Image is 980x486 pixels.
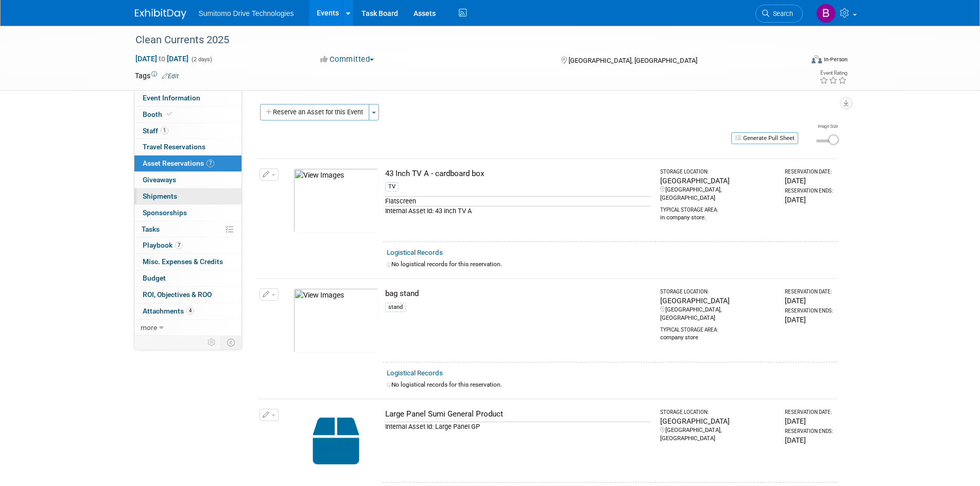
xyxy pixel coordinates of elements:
[785,288,833,296] div: Reservation Date:
[260,104,369,120] button: Reserve an Asset for this Event
[785,195,833,205] div: [DATE]
[823,56,848,63] div: In-Person
[134,221,242,237] a: Tasks
[385,168,651,179] div: 43 Inch TV A - cardboard box
[134,123,242,139] a: Staff1
[134,254,242,270] a: Misc. Expenses & Credits
[143,143,205,151] span: Travel Reservations
[387,260,834,269] div: No logistical records for this reservation.
[660,334,776,342] div: company store
[134,172,242,188] a: Giveaways
[742,54,848,69] div: Event Format
[294,409,379,473] img: Capital-Asset-Icon-2.png
[132,31,787,49] div: Clean Currents 2025
[175,241,183,249] span: 7
[220,336,242,349] td: Toggle Event Tabs
[143,241,183,249] span: Playbook
[141,323,157,332] span: more
[385,196,651,206] div: Flatscreen
[660,322,776,334] div: Typical Storage Area:
[162,73,179,80] a: Edit
[785,168,833,176] div: Reservation Date:
[385,182,399,192] div: TV
[134,237,242,253] a: Playbook7
[294,168,379,233] img: View Images
[143,274,166,282] span: Budget
[207,160,214,167] span: 7
[167,111,172,117] i: Booth reservation complete
[134,287,242,303] a: ROI, Objectives & ROO
[660,409,776,416] div: Storage Location:
[785,176,833,186] div: [DATE]
[660,186,776,202] div: [GEOGRAPHIC_DATA], [GEOGRAPHIC_DATA]
[143,192,177,200] span: Shipments
[143,159,214,167] span: Asset Reservations
[186,307,194,315] span: 4
[191,56,212,63] span: (2 days)
[819,71,847,76] div: Event Rating
[660,176,776,186] div: [GEOGRAPHIC_DATA]
[143,257,223,266] span: Misc. Expenses & Credits
[143,110,174,118] span: Booth
[317,54,378,65] button: Committed
[134,90,242,106] a: Event Information
[143,176,176,184] span: Giveaways
[134,303,242,319] a: Attachments4
[135,71,179,81] td: Tags
[134,320,242,336] a: more
[769,10,793,18] span: Search
[785,416,833,426] div: [DATE]
[143,307,194,315] span: Attachments
[134,155,242,171] a: Asset Reservations7
[134,270,242,286] a: Budget
[785,428,833,435] div: Reservation Ends:
[660,306,776,322] div: [GEOGRAPHIC_DATA], [GEOGRAPHIC_DATA]
[134,188,242,204] a: Shipments
[785,296,833,306] div: [DATE]
[385,288,651,299] div: bag stand
[660,214,776,222] div: in company store.
[203,336,221,349] td: Personalize Event Tab Strip
[385,409,651,420] div: Large Panel Sumi General Product
[785,187,833,195] div: Reservation Ends:
[569,57,697,64] span: [GEOGRAPHIC_DATA], [GEOGRAPHIC_DATA]
[385,303,406,312] div: stand
[143,290,212,299] span: ROI, Objectives & ROO
[816,4,836,23] img: Brittany Mitchell
[134,205,242,221] a: Sponsorships
[387,380,834,389] div: No logistical records for this reservation.
[660,426,776,443] div: [GEOGRAPHIC_DATA], [GEOGRAPHIC_DATA]
[143,209,187,217] span: Sponsorships
[660,168,776,176] div: Storage Location:
[816,123,838,129] div: Image Size
[660,288,776,296] div: Storage Location:
[143,94,200,102] span: Event Information
[785,435,833,445] div: [DATE]
[385,422,651,431] div: Internal Asset Id: Large Panel GP
[387,249,443,256] a: Logistical Records
[157,55,167,63] span: to
[385,206,651,216] div: Internal Asset Id: 43 inch TV A
[387,369,443,377] a: Logistical Records
[199,9,294,18] span: Sumitomo Drive Technologies
[135,54,189,63] span: [DATE] [DATE]
[785,315,833,325] div: [DATE]
[161,127,168,134] span: 1
[294,288,379,353] img: View Images
[785,307,833,315] div: Reservation Ends:
[135,9,186,19] img: ExhibitDay
[134,107,242,123] a: Booth
[785,409,833,416] div: Reservation Date:
[812,55,822,63] img: Format-Inperson.png
[143,127,168,135] span: Staff
[142,225,160,233] span: Tasks
[660,296,776,306] div: [GEOGRAPHIC_DATA]
[731,132,798,144] button: Generate Pull Sheet
[755,5,803,23] a: Search
[134,139,242,155] a: Travel Reservations
[660,416,776,426] div: [GEOGRAPHIC_DATA]
[660,202,776,214] div: Typical Storage Area:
